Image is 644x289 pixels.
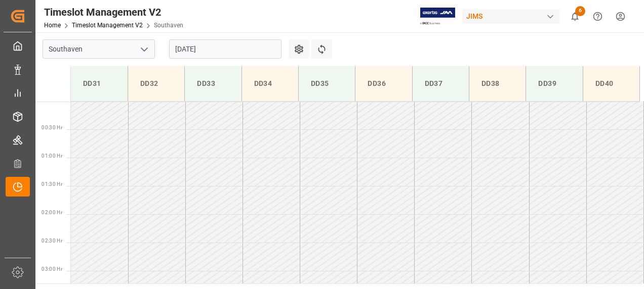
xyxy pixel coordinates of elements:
[169,39,281,59] input: DD.MM.YYYY
[534,74,574,93] div: DD39
[575,6,585,16] span: 6
[250,74,290,93] div: DD34
[462,7,563,26] button: JIMS
[563,5,586,28] button: show 6 new notifications
[591,74,631,93] div: DD40
[586,5,609,28] button: Help Center
[421,74,461,93] div: DD37
[42,266,62,272] span: 03:00 Hr
[72,22,143,29] a: Timeslot Management V2
[364,74,404,93] div: DD36
[136,74,176,93] div: DD32
[307,74,347,93] div: DD35
[42,181,62,187] span: 01:30 Hr
[42,125,62,130] span: 00:30 Hr
[42,238,62,244] span: 02:30 Hr
[477,74,517,93] div: DD38
[136,41,151,57] button: open menu
[462,9,559,24] div: JIMS
[44,22,61,29] a: Home
[193,74,233,93] div: DD33
[42,210,62,215] span: 02:00 Hr
[42,153,62,159] span: 01:00 Hr
[44,5,183,20] div: Timeslot Management V2
[420,8,455,25] img: Exertis%20JAM%20-%20Email%20Logo.jpg_1722504956.jpg
[43,39,155,59] input: Type to search/select
[79,74,119,93] div: DD31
